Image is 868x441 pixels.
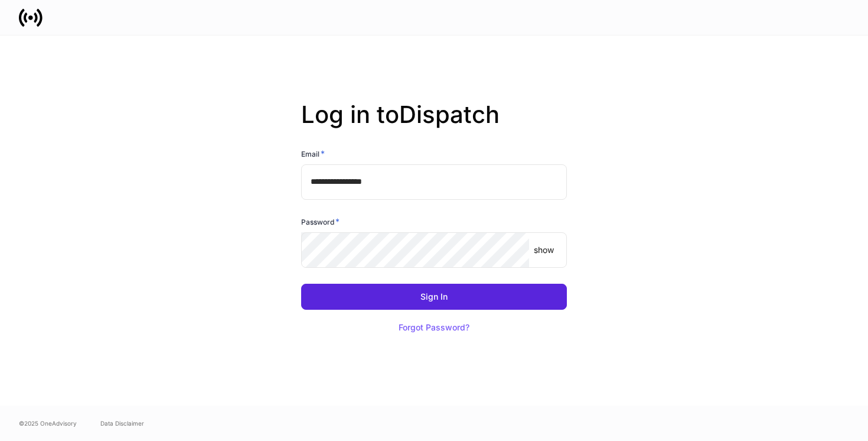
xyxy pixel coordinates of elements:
div: Sign In [420,293,448,301]
h6: Email [301,148,325,160]
a: Data Disclaimer [100,419,144,428]
button: Sign In [301,284,567,310]
span: © 2025 OneAdvisory [19,419,77,428]
h2: Log in to Dispatch [301,100,567,148]
button: Forgot Password? [384,314,484,341]
div: Forgot Password? [399,323,469,332]
p: show [534,244,554,256]
h6: Password [301,216,340,228]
